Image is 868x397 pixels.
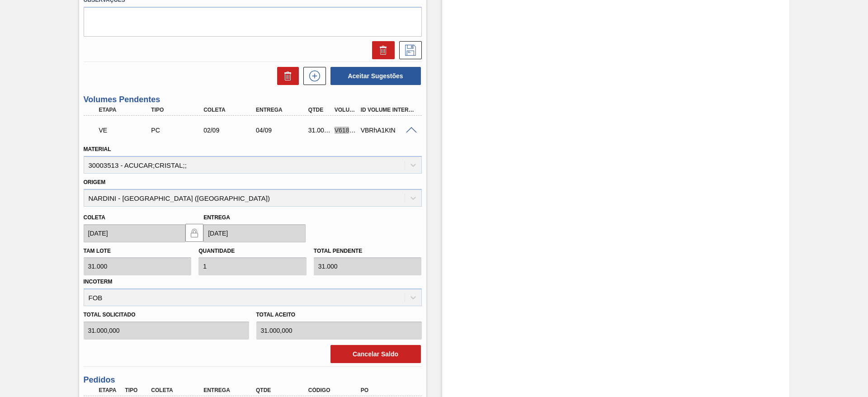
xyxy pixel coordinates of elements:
label: Entrega [203,214,230,221]
div: Aceitar Sugestões [326,66,422,86]
label: Coleta [84,214,105,221]
div: 04/09/2025 [254,127,312,134]
input: dd/mm/yyyy [203,224,306,242]
div: Tipo [123,387,150,393]
label: Total Solicitado [84,308,249,321]
button: locked [185,224,203,242]
p: VE [99,127,153,134]
label: Incoterm [84,279,113,285]
div: Etapa [97,107,156,113]
label: Total Aceito [256,308,422,321]
h3: Volumes Pendentes [84,95,422,104]
div: Nova sugestão [299,67,326,85]
div: Coleta [201,107,260,113]
div: 02/09/2025 [201,127,260,134]
div: Entrega [254,107,312,113]
label: Total pendente [314,248,362,254]
div: 31.000,000 [306,127,333,134]
div: Volume Enviado para Transporte [97,120,156,140]
div: Etapa [97,387,124,393]
h3: Pedidos [84,375,422,385]
input: dd/mm/yyyy [84,224,186,242]
label: Tam lote [84,248,111,254]
label: Material [84,146,111,152]
label: Origem [84,179,106,185]
button: Cancelar Saldo [330,345,421,363]
div: VBRhA1KtN [359,127,417,134]
div: Id Volume Interno [359,107,417,113]
div: Entrega [201,387,260,393]
div: Tipo [149,107,208,113]
div: Coleta [149,387,208,393]
div: Excluir Sugestão [368,41,395,59]
img: locked [189,227,200,238]
div: PO [359,387,417,393]
label: Quantidade [198,248,235,254]
div: Qtde [254,387,312,393]
div: Código [306,387,365,393]
div: Pedido de Compra [149,127,208,134]
div: Excluir Sugestões [273,67,299,85]
div: V618861 [332,127,359,134]
div: Salvar Sugestão [395,41,422,59]
button: Aceitar Sugestões [330,67,421,85]
div: Volume Portal [332,107,359,113]
div: Qtde [306,107,333,113]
